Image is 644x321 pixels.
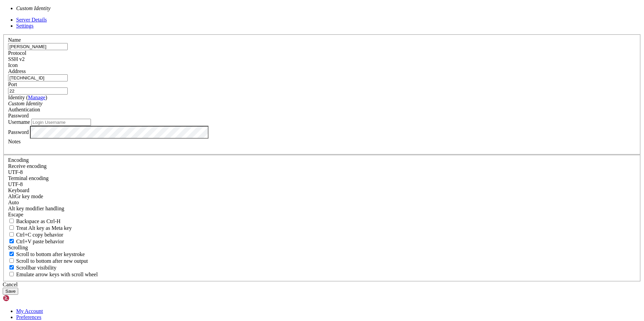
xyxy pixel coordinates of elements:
[8,62,18,68] label: Icon
[8,95,47,100] label: Identity
[8,107,40,112] label: Authentication
[8,175,49,181] label: The default terminal encoding. ISO-2022 enables character map translations (like graphics maps). ...
[8,169,636,175] div: UTF-8
[8,187,29,193] label: Keyboard
[8,218,61,224] label: If true, the backspace should send BS ('\x08', aka ^H). Otherwise the backspace key should send '...
[8,87,68,95] input: Port Number
[16,218,61,224] span: Backspace as Ctrl-H
[8,272,98,277] label: When using the alternative screen buffer, and DECCKM (Application Cursor Keys) is active, mouse w...
[8,129,29,135] label: Password
[8,232,63,238] label: Ctrl-C copies if true, send ^C to host if false. Ctrl-Shift-C sends ^C to host if true, copies if...
[16,308,43,314] a: My Account
[9,265,14,270] input: Scrollbar visibility
[8,101,42,106] i: Custom Identity
[8,225,72,231] label: Whether the Alt key acts as a Meta key or as a distinct Alt key.
[16,239,64,244] span: Ctrl+V paste behavior
[26,95,47,100] span: ( )
[8,74,68,81] input: Host Name or IP
[8,139,21,144] label: Notes
[16,314,41,320] a: Preferences
[8,169,23,175] span: UTF-8
[8,193,43,199] label: Set the expected encoding for data received from the host. If the encodings do not match, visual ...
[8,37,21,43] label: Name
[3,295,41,301] img: Shellngn
[9,239,14,243] input: Ctrl+V paste behavior
[8,265,57,271] label: The vertical scrollbar mode.
[8,163,46,169] label: Set the expected encoding for data received from the host. If the encodings do not match, visual ...
[3,288,18,295] button: Save
[8,200,636,206] div: Auto
[9,225,14,230] input: Treat Alt key as Meta key
[3,282,641,288] div: Cancel
[8,119,30,125] label: Username
[8,200,19,205] span: Auto
[8,212,23,217] span: Escape
[8,181,636,187] div: UTF-8
[8,181,23,187] span: UTF-8
[9,219,14,223] input: Backspace as Ctrl-H
[8,43,68,50] input: Server Name
[8,212,636,218] div: Escape
[9,252,14,256] input: Scroll to bottom after keystroke
[9,232,14,237] input: Ctrl+C copy behavior
[16,225,72,231] span: Treat Alt key as Meta key
[8,206,64,211] label: Controls how the Alt key is handled. Escape: Send an ESC prefix. 8-Bit: Add 128 to the typed char...
[16,272,98,277] span: Emulate arrow keys with scroll wheel
[8,251,85,257] label: Whether to scroll to the bottom on any keystroke.
[8,113,29,118] span: Password
[8,81,17,87] label: Port
[8,245,28,250] label: Scrolling
[28,95,45,100] a: Manage
[16,265,57,271] span: Scrollbar visibility
[16,17,47,23] a: Server Details
[8,50,26,56] label: Protocol
[8,101,636,107] div: Custom Identity
[9,258,14,263] input: Scroll to bottom after new output
[8,239,64,244] label: Ctrl+V pastes if true, sends ^V to host if false. Ctrl+Shift+V sends ^V to host if true, pastes i...
[16,5,51,11] i: Custom Identity
[16,251,85,257] span: Scroll to bottom after keystroke
[8,157,29,163] label: Encoding
[16,232,63,238] span: Ctrl+C copy behavior
[8,68,26,74] label: Address
[8,258,88,264] label: Scroll to bottom after new output.
[8,56,25,62] span: SSH v2
[31,119,91,126] input: Login Username
[16,258,88,264] span: Scroll to bottom after new output
[8,113,636,119] div: Password
[8,56,636,62] div: SSH v2
[16,23,34,29] a: Settings
[9,272,14,276] input: Emulate arrow keys with scroll wheel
